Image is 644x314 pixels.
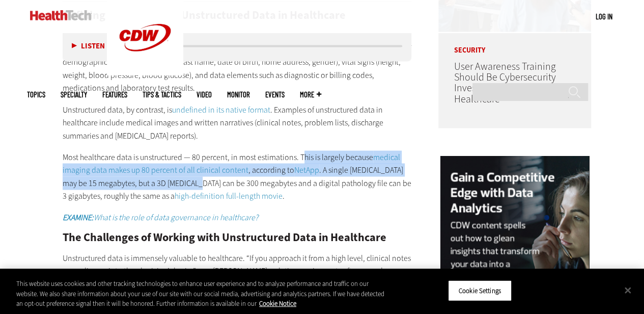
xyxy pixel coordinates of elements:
a: More information about your privacy [259,299,296,308]
p: Unstructured data, by contrast, is . Examples of unstructured data in healthcare include medical ... [63,103,412,142]
p: Unstructured data is immensely valuable to healthcare. “If you approach it from a high level, cli... [63,251,412,291]
a: CDW [107,67,183,78]
a: high-definition full-length movie [175,190,283,201]
button: Cookie Settings [448,280,512,301]
em: EXAMINE: [63,212,94,222]
div: This website uses cookies and other tracking technologies to enhance user experience and to analy... [16,279,386,309]
a: MonITor [227,91,250,98]
h2: The Challenges of Working with Unstructured Data in Healthcare [63,231,412,243]
a: EXAMINE:What is the role of data governance in healthcare? [63,212,258,222]
button: Close [617,279,639,301]
a: NetApp [294,164,319,175]
a: Features [102,91,127,98]
span: Specialty [61,91,87,98]
a: Video [197,91,212,98]
a: undefined in its native format [172,104,270,115]
p: Most healthcare data is unstructured — 80 percent, in most estimations. This is largely because ,... [63,150,412,202]
a: Tips & Tactics [143,91,181,98]
div: User menu [596,11,612,22]
a: User Awareness Training Should Be Cybersecurity Investment No. 1 for Rural Healthcare [454,60,561,106]
a: Events [265,91,285,98]
span: More [300,91,321,98]
span: Topics [27,91,45,98]
a: Log in [596,12,612,21]
em: What is the role of data governance in healthcare? [94,212,258,222]
img: Home [30,10,92,20]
